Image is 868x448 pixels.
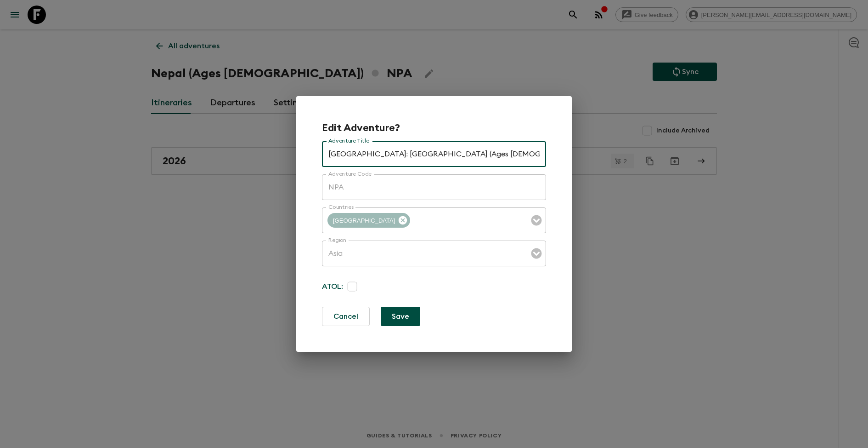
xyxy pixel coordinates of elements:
h2: Edit Adventure? [322,122,400,134]
button: Cancel [322,307,370,326]
label: Adventure Title [328,137,369,145]
label: Countries [328,203,354,211]
label: Region [328,236,347,244]
label: Adventure Code [328,170,372,178]
p: ATOL: [322,274,343,299]
button: Save [381,307,420,326]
